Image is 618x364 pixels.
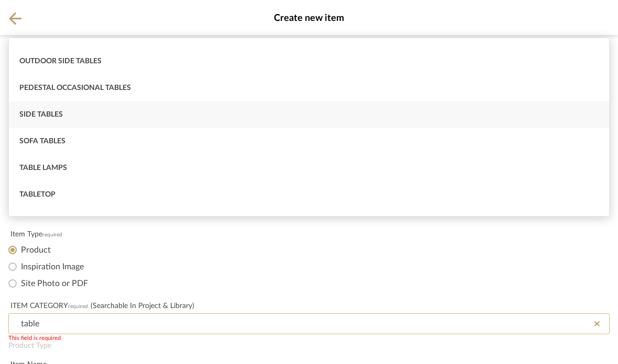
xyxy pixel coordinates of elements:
[8,6,610,32] span: Create new item
[21,278,88,289] label: Site Photo or PDF
[21,245,51,255] label: Product
[8,340,610,351] div: Product Type
[91,302,194,310] span: (Searchable in Project & Library)
[19,84,131,92] span: Pedestal Occasional Tables
[8,313,610,334] input: Type a category to search and select
[19,138,65,145] span: Sofa Tables
[8,229,610,240] div: Item Type
[19,164,67,172] span: Table Lamps
[19,58,102,65] span: Outdoor Side Tables
[8,242,610,292] mat-radio-group: Select item type
[21,261,84,272] label: Inspiration Image
[8,301,610,311] div: ITEM CATEGORY
[19,191,56,198] span: Tabletop
[68,304,88,309] span: required
[8,334,61,343] div: This field is required
[42,232,62,237] span: required
[19,111,63,118] span: Side Tables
